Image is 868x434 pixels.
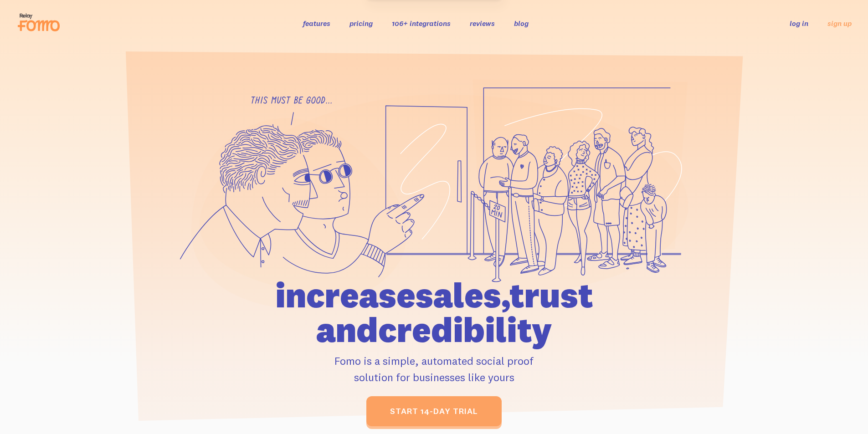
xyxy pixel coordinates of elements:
[790,19,808,28] a: log in
[223,278,645,347] h1: increase sales, trust and credibility
[470,19,495,28] a: reviews
[303,19,330,28] a: features
[827,19,852,28] a: sign up
[366,396,502,426] a: start 14-day trial
[392,19,451,28] a: 106+ integrations
[223,352,645,385] p: Fomo is a simple, automated social proof solution for businesses like yours
[349,19,373,28] a: pricing
[514,19,529,28] a: blog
